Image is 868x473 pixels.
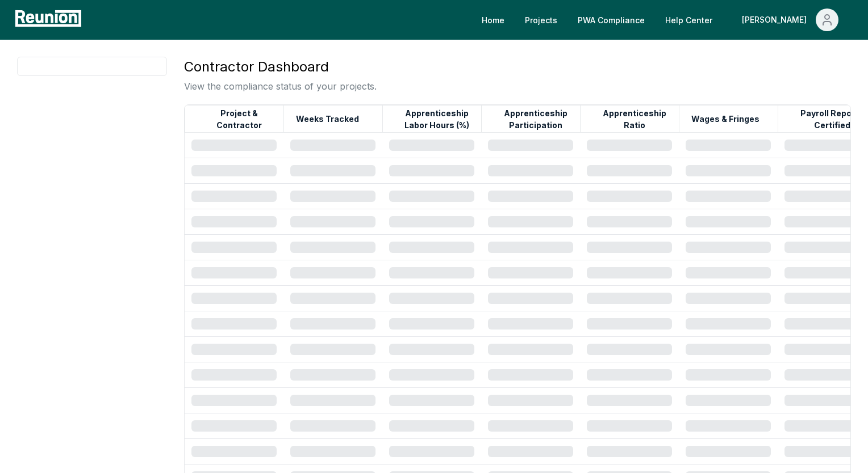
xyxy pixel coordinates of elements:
[393,108,481,130] button: Apprenticeship Labor Hours (%)
[491,108,580,130] button: Apprenticeship Participation
[590,108,679,130] button: Apprenticeship Ratio
[195,108,283,130] button: Project & Contractor
[689,108,762,130] button: Wages & Fringes
[733,9,848,31] button: [PERSON_NAME]
[473,9,857,31] nav: Main
[184,79,377,93] p: View the compliance status of your projects.
[569,9,654,31] a: PWA Compliance
[742,9,811,31] div: [PERSON_NAME]
[294,108,361,130] button: Weeks Tracked
[184,57,377,77] h3: Contractor Dashboard
[656,9,721,31] a: Help Center
[516,9,566,31] a: Projects
[473,9,514,31] a: Home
